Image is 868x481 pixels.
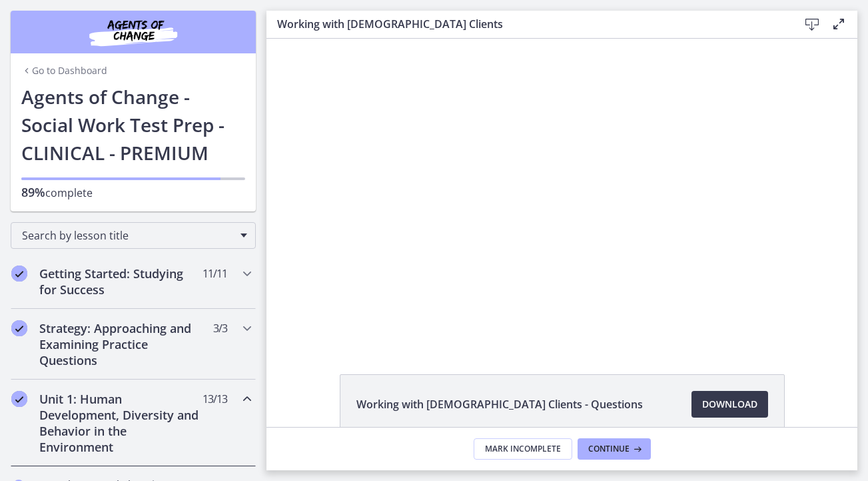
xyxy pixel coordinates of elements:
[39,320,202,368] h2: Strategy: Approaching and Examining Practice Questions
[11,320,27,336] i: Completed
[203,391,227,407] span: 13 / 13
[356,396,643,412] span: Working with [DEMOGRAPHIC_DATA] Clients - Questions
[485,444,561,454] span: Mark Incomplete
[11,391,27,407] i: Completed
[39,266,202,298] h2: Getting Started: Studying for Success
[21,83,245,167] h1: Agents of Change - Social Work Test Prep - CLINICAL - PREMIUM
[277,16,777,32] h3: Working with [DEMOGRAPHIC_DATA] Clients
[588,444,630,454] span: Continue
[21,64,107,77] a: Go to Dashboard
[11,266,27,282] i: Completed
[702,396,757,412] span: Download
[474,438,572,460] button: Mark Incomplete
[21,184,45,200] span: 89%
[22,228,234,243] span: Search by lesson title
[578,438,651,460] button: Continue
[39,391,202,455] h2: Unit 1: Human Development, Diversity and Behavior in the Environment
[213,320,227,336] span: 3 / 3
[11,222,256,249] div: Search by lesson title
[691,391,768,418] a: Download
[203,266,227,282] span: 11 / 11
[53,16,213,48] img: Agents of Change
[266,39,857,344] iframe: Video Lesson
[21,184,245,201] p: complete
